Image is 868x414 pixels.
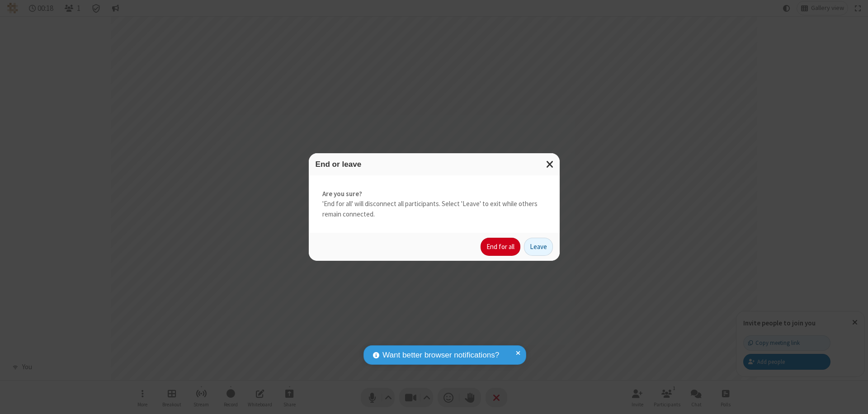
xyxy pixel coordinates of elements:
button: End for all [481,238,520,256]
div: 'End for all' will disconnect all participants. Select 'Leave' to exit while others remain connec... [309,175,560,233]
button: Close modal [541,153,560,175]
button: Leave [524,238,553,256]
h3: End or leave [316,160,553,169]
span: Want better browser notifications? [382,349,499,361]
strong: Are you sure? [322,189,546,199]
